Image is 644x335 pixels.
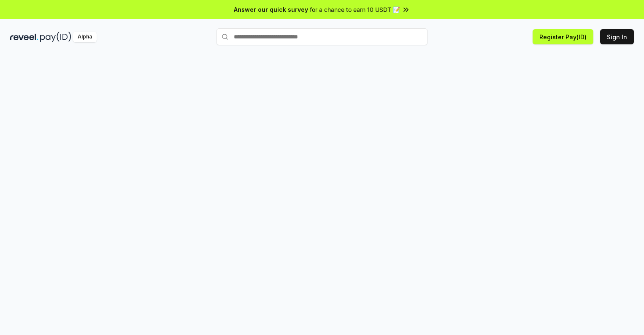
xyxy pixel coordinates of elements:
[73,32,97,42] div: Alpha
[600,29,634,44] button: Sign In
[10,32,38,42] img: reveel_dark
[533,29,593,44] button: Register Pay(ID)
[310,5,400,14] span: for a chance to earn 10 USDT 📝
[234,5,308,14] span: Answer our quick survey
[40,32,71,42] img: pay_id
